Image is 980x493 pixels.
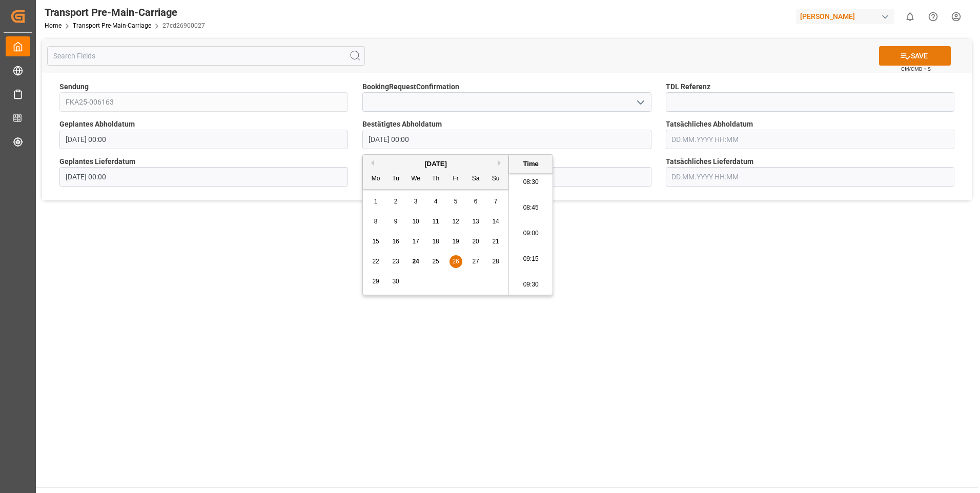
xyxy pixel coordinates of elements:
div: Fr [450,173,462,186]
span: 16 [392,238,399,245]
input: DD.MM.YYYY HH:MM [666,167,954,187]
button: SAVE [879,46,951,66]
span: 6 [474,198,478,205]
span: 26 [452,258,459,265]
input: DD.MM.YYYY HH:MM [666,130,954,149]
div: Choose Thursday, September 25th, 2025 [430,255,442,268]
span: Tatsächliches Abholdatum [666,119,753,130]
div: Mo [370,173,382,186]
div: Th [430,173,442,186]
div: Sa [469,173,482,186]
li: 08:45 [509,195,553,221]
li: 09:15 [509,246,553,272]
button: show 0 new notifications [899,5,922,28]
div: Choose Wednesday, September 3rd, 2025 [410,195,422,208]
button: Previous Month [368,160,374,166]
div: Choose Friday, September 12th, 2025 [450,215,462,228]
span: 22 [372,258,379,265]
div: Choose Tuesday, September 23rd, 2025 [390,255,402,268]
div: Choose Friday, September 26th, 2025 [450,255,462,268]
span: 9 [394,218,398,225]
div: Choose Saturday, September 20th, 2025 [469,235,482,248]
span: Geplantes Abholdatum [59,119,135,130]
span: 28 [492,258,499,265]
span: 19 [452,238,459,245]
span: BookingRequestConfirmation [362,81,459,92]
div: Time [512,159,550,169]
div: Transport Pre-Main-Carriage [45,5,205,20]
span: 23 [392,258,399,265]
div: Choose Saturday, September 13th, 2025 [469,215,482,228]
span: Sendung [59,81,89,92]
div: [PERSON_NAME] [796,9,894,24]
div: Choose Monday, September 1st, 2025 [370,195,382,208]
span: 13 [472,218,479,225]
div: Choose Saturday, September 6th, 2025 [469,195,482,208]
span: 10 [412,218,419,225]
div: Choose Tuesday, September 9th, 2025 [390,215,402,228]
span: 30 [392,278,399,285]
span: 1 [374,198,378,205]
span: 11 [432,218,439,225]
span: 27 [472,258,479,265]
div: Tu [390,173,402,186]
span: 24 [412,258,419,265]
li: 09:00 [509,221,553,246]
span: 15 [372,238,379,245]
div: Choose Sunday, September 7th, 2025 [489,195,502,208]
div: Choose Saturday, September 27th, 2025 [469,255,482,268]
span: 14 [492,218,499,225]
a: Home [45,22,62,29]
div: month 2025-09 [366,192,506,292]
li: 09:30 [509,272,553,298]
div: Choose Wednesday, September 24th, 2025 [410,255,422,268]
div: We [410,173,422,186]
input: Search Fields [47,46,365,66]
button: open menu [632,94,647,110]
div: Choose Sunday, September 14th, 2025 [489,215,502,228]
span: 3 [414,198,418,205]
span: Bestätigtes Abholdatum [362,119,442,130]
div: Choose Monday, September 29th, 2025 [370,275,382,288]
div: Choose Sunday, September 21st, 2025 [489,235,502,248]
button: Next Month [498,160,504,166]
span: 20 [472,238,479,245]
div: Choose Friday, September 19th, 2025 [450,235,462,248]
span: 18 [432,238,439,245]
span: 7 [494,198,498,205]
div: [DATE] [363,159,508,169]
span: 4 [434,198,438,205]
span: 5 [454,198,458,205]
span: 21 [492,238,499,245]
div: Choose Thursday, September 4th, 2025 [430,195,442,208]
div: Choose Tuesday, September 16th, 2025 [390,235,402,248]
span: 8 [374,218,378,225]
input: DD.MM.YYYY HH:MM [59,167,348,187]
input: DD.MM.YYYY HH:MM [362,130,651,149]
span: Tatsächliches Lieferdatum [666,156,753,167]
input: DD.MM.YYYY HH:MM [59,130,348,149]
div: Choose Thursday, September 11th, 2025 [430,215,442,228]
div: Choose Sunday, September 28th, 2025 [489,255,502,268]
button: Help Center [922,5,945,28]
span: 2 [394,198,398,205]
li: 08:30 [509,170,553,195]
span: 29 [372,278,379,285]
a: Transport Pre-Main-Carriage [73,22,151,29]
div: Choose Tuesday, September 2nd, 2025 [390,195,402,208]
span: 17 [412,238,419,245]
div: Choose Wednesday, September 17th, 2025 [410,235,422,248]
span: TDL Referenz [666,81,710,92]
div: Su [489,173,502,186]
span: 25 [432,258,439,265]
div: Choose Monday, September 22nd, 2025 [370,255,382,268]
div: Choose Friday, September 5th, 2025 [450,195,462,208]
div: Choose Monday, September 15th, 2025 [370,235,382,248]
span: Ctrl/CMD + S [901,65,931,73]
span: Geplantes Lieferdatum [59,156,135,167]
div: Choose Wednesday, September 10th, 2025 [410,215,422,228]
div: Choose Thursday, September 18th, 2025 [430,235,442,248]
button: [PERSON_NAME] [796,7,899,26]
span: 12 [452,218,459,225]
div: Choose Monday, September 8th, 2025 [370,215,382,228]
